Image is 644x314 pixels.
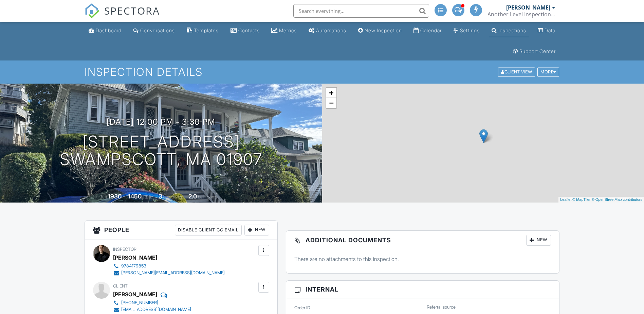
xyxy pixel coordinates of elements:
div: [PERSON_NAME] [506,4,550,11]
div: Data [545,28,555,33]
div: Templates [194,28,219,33]
span: Client [113,283,128,289]
div: Another Level Inspections LLC [487,11,555,18]
div: Settings [460,28,480,33]
a: Inspections [489,24,529,37]
div: More [537,68,559,77]
a: Settings [451,24,482,37]
div: Disable Client CC Email [175,225,242,235]
div: 1450 [128,193,142,200]
h1: [STREET_ADDRESS] Swampscott, MA 01907 [60,133,262,169]
div: Contacts [238,28,260,33]
a: SPECTORA [85,9,160,23]
div: [PERSON_NAME][EMAIL_ADDRESS][DOMAIN_NAME] [121,270,225,276]
div: Client View [498,68,535,77]
a: 9784179853 [113,263,225,269]
h3: Internal [286,281,559,298]
label: Order ID [294,305,310,311]
p: There are no attachments to this inspection. [294,255,551,263]
a: Support Center [510,45,558,58]
div: New [244,225,269,235]
div: [PERSON_NAME] [113,252,157,263]
div: Metrics [279,28,297,33]
div: Automations [316,28,346,33]
div: Conversations [140,28,175,33]
div: | [558,197,644,203]
a: Metrics [269,24,299,37]
span: Inspector [113,247,136,252]
a: [PERSON_NAME][EMAIL_ADDRESS][DOMAIN_NAME] [113,269,225,276]
a: New Inspection [355,24,405,37]
span: SPECTORA [104,3,160,18]
div: Calendar [420,28,442,33]
div: New Inspection [365,28,402,33]
h3: [DATE] 12:00 pm - 3:30 pm [107,117,215,126]
div: 3 [159,193,162,200]
a: © MapTiler [572,197,591,202]
a: Zoom in [326,88,336,98]
img: The Best Home Inspection Software - Spectora [85,3,99,18]
label: Referral source [427,304,456,310]
a: Leaflet [560,197,571,202]
input: Search everything... [293,4,429,18]
div: 2.0 [188,193,197,200]
div: Inspections [498,28,526,33]
span: bedrooms [163,194,182,199]
span: Built [99,194,107,199]
a: Automations (Advanced) [306,24,349,37]
div: [EMAIL_ADDRESS][DOMAIN_NAME] [121,307,191,312]
span: bathrooms [198,194,217,199]
div: Dashboard [96,28,122,33]
div: [PERSON_NAME] [113,289,157,299]
div: 9784179853 [121,263,146,269]
a: [PHONE_NUMBER] [113,299,191,306]
a: Calendar [411,24,444,37]
div: Support Center [519,48,556,54]
a: Contacts [228,24,262,37]
a: Templates [184,24,221,37]
a: © OpenStreetMap contributors [592,197,642,202]
a: Dashboard [86,24,124,37]
a: Conversations [130,24,178,37]
div: [PHONE_NUMBER] [121,300,158,306]
a: [EMAIL_ADDRESS][DOMAIN_NAME] [113,306,191,313]
div: New [526,235,551,246]
a: Zoom out [326,98,336,108]
a: Client View [497,69,537,74]
span: sq. ft. [143,194,152,199]
a: Data [535,24,558,37]
h3: People [85,221,277,240]
h1: Inspection Details [85,66,560,78]
div: 1930 [108,193,122,200]
h3: Additional Documents [286,231,559,250]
